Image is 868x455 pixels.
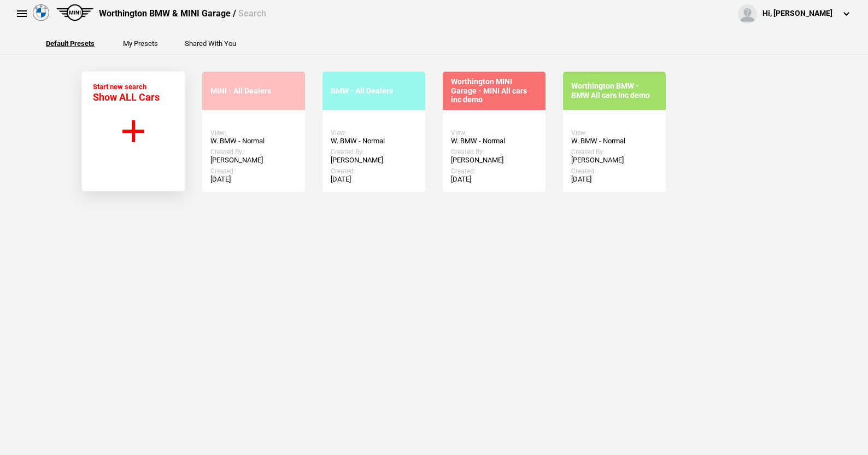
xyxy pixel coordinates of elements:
div: Start new search [93,83,160,103]
div: BMW - All Dealers [331,86,417,96]
div: [DATE] [210,175,297,184]
button: Shared With You [185,40,236,47]
div: [PERSON_NAME] [331,156,417,165]
div: Created: [451,167,537,175]
div: [DATE] [571,175,658,184]
div: [DATE] [451,175,537,184]
button: Start new search Show ALL Cars [81,71,185,191]
div: Created: [331,167,417,175]
div: View: [331,129,417,137]
button: Default Presets [46,40,95,47]
div: Hi, [PERSON_NAME] [763,8,832,19]
div: [PERSON_NAME] [210,156,297,165]
div: W. BMW - Normal [571,137,658,145]
div: W. BMW - Normal [210,137,297,145]
div: MINI - All Dealers [210,86,297,96]
img: mini.png [56,4,93,21]
div: Worthington BMW - BMW All cars inc demo [571,81,658,100]
img: bmw.png [33,4,49,21]
div: Created: [571,167,658,175]
div: Created By: [451,148,537,156]
span: Search [238,8,266,19]
span: Show ALL Cars [93,91,160,103]
div: W. BMW - Normal [331,137,417,145]
div: Worthington MINI Garage - MINI All cars inc demo [451,77,537,104]
div: Created: [210,167,297,175]
div: W. BMW - Normal [451,137,537,145]
div: View: [210,129,297,137]
div: [PERSON_NAME] [451,156,537,165]
div: [PERSON_NAME] [571,156,658,165]
div: Created By: [571,148,658,156]
div: Created By: [331,148,417,156]
div: Worthington BMW & MINI Garage / [99,8,266,20]
div: Created By: [210,148,297,156]
div: View: [451,129,537,137]
button: My Presets [123,40,158,47]
div: [DATE] [331,175,417,184]
div: View: [571,129,658,137]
